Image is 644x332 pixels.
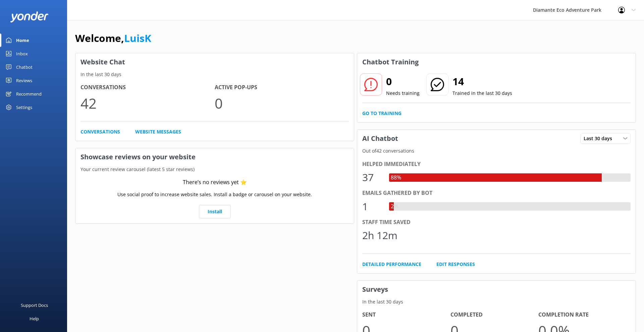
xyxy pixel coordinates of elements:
[362,199,382,215] div: 1
[16,87,42,101] div: Recommend
[362,227,397,243] div: 2h 12m
[80,83,215,92] h4: Conversations
[75,53,354,71] h3: Website Chat
[362,261,421,268] a: Detailed Performance
[215,83,349,92] h4: Active Pop-ups
[386,73,420,90] h2: 0
[199,205,231,218] a: Install
[357,53,424,71] h3: Chatbot Training
[389,202,400,211] div: 2%
[436,261,475,268] a: Edit Responses
[452,73,512,90] h2: 14
[452,90,512,97] p: Trained in the last 30 days
[183,178,247,187] div: There’s no reviews yet ⭐
[16,60,33,74] div: Chatbot
[362,169,382,185] div: 37
[584,135,616,142] span: Last 30 days
[30,312,39,325] div: Help
[357,281,636,298] h3: Surveys
[75,30,151,46] h1: Welcome,
[75,71,354,78] p: In the last 30 days
[538,311,627,319] h4: Completion Rate
[16,101,32,114] div: Settings
[357,130,403,147] h3: AI Chatbot
[357,147,636,155] p: Out of 42 conversations
[362,160,631,169] div: Helped immediately
[21,298,48,312] div: Support Docs
[389,173,403,182] div: 88%
[357,298,636,306] p: In the last 30 days
[215,92,349,114] p: 0
[16,34,29,47] div: Home
[10,11,49,22] img: yonder-white-logo.png
[362,218,631,227] div: Staff time saved
[80,128,120,135] a: Conversations
[362,110,401,117] a: Go to Training
[75,148,354,166] h3: Showcase reviews on your website
[80,92,215,114] p: 42
[386,90,420,97] p: Needs training
[16,74,32,87] div: Reviews
[75,166,354,173] p: Your current review carousel (latest 5 star reviews)
[450,311,539,319] h4: Completed
[117,191,312,198] p: Use social proof to increase website sales. Install a badge or carousel on your website.
[362,189,631,198] div: Emails gathered by bot
[124,31,151,45] a: LuisK
[362,311,450,319] h4: Sent
[135,128,181,135] a: Website Messages
[16,47,28,60] div: Inbox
